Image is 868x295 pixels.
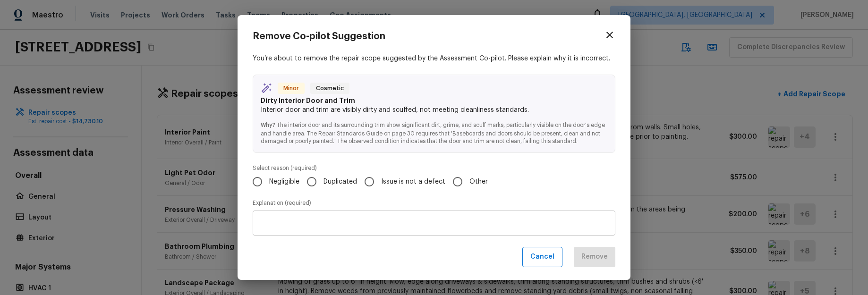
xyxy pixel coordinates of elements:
p: Select reason (required) [253,164,615,172]
span: Duplicated [323,177,357,186]
span: Minor [280,84,303,93]
p: Interior door and trim are visibly dirty and scuffed, not meeting cleanliness standards. [261,105,607,115]
span: Cosmetic [312,84,348,93]
p: You’re about to remove the repair scope suggested by the Assessment Co-pilot. Please explain why ... [253,54,615,63]
h4: Remove Co-pilot Suggestion [253,30,385,42]
p: Explanation (required) [253,199,615,207]
span: Other [469,177,488,186]
p: Dirty Interior Door and Trim [261,96,607,105]
span: Issue is not a defect [381,177,445,186]
span: Why? [261,122,275,128]
p: The interior door and its surrounding trim show significant dirt, grime, and scuff marks, particu... [261,115,607,145]
span: Negligible [269,177,299,186]
button: Cancel [522,247,562,267]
